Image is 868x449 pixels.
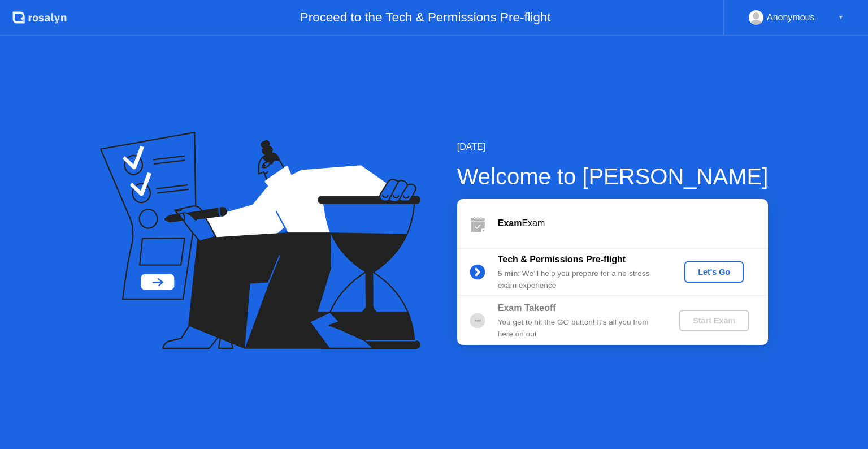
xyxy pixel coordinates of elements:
[838,10,844,25] div: ▼
[684,261,744,283] button: Let's Go
[767,10,815,25] div: Anonymous
[457,140,769,154] div: [DATE]
[498,317,661,340] div: You get to hit the GO button! It’s all you from here on out
[498,303,556,313] b: Exam Takeoff
[689,267,739,277] div: Let's Go
[498,269,518,278] b: 5 min
[684,316,744,325] div: Start Exam
[679,310,749,331] button: Start Exam
[457,159,769,193] div: Welcome to [PERSON_NAME]
[498,268,661,291] div: : We’ll help you prepare for a no-stress exam experience
[498,217,768,230] div: Exam
[498,254,626,264] b: Tech & Permissions Pre-flight
[498,218,522,228] b: Exam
